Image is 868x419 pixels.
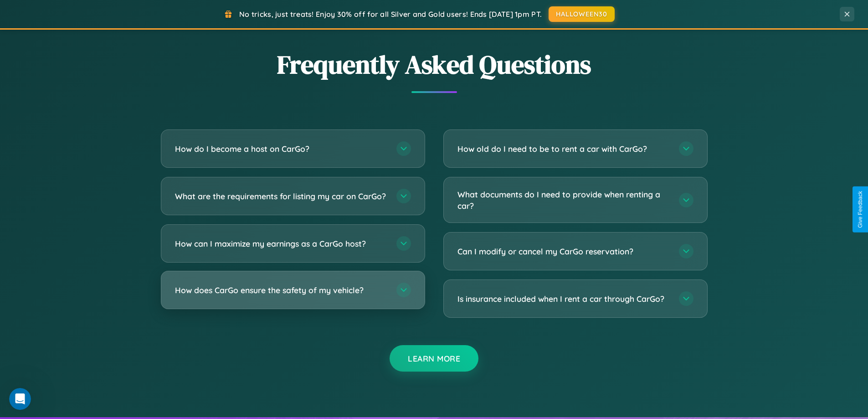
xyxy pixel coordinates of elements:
span: No tricks, just treats! Enjoy 30% off for all Silver and Gold users! Ends [DATE] 1pm PT. [239,10,542,19]
h3: Can I modify or cancel my CarGo reservation? [457,246,670,257]
div: Give Feedback [857,191,863,228]
h3: What documents do I need to provide when renting a car? [457,189,670,211]
h3: How old do I need to be to rent a car with CarGo? [457,143,670,155]
h2: Frequently Asked Questions [161,47,708,82]
iframe: Intercom live chat [9,388,31,410]
h3: How can I maximize my earnings as a CarGo host? [175,238,387,249]
h3: How do I become a host on CarGo? [175,143,387,155]
button: HALLOWEEN30 [549,6,615,22]
button: Learn More [390,345,478,372]
h3: Is insurance included when I rent a car through CarGo? [457,293,670,305]
h3: What are the requirements for listing my car on CarGo? [175,191,387,202]
h3: How does CarGo ensure the safety of my vehicle? [175,285,387,296]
